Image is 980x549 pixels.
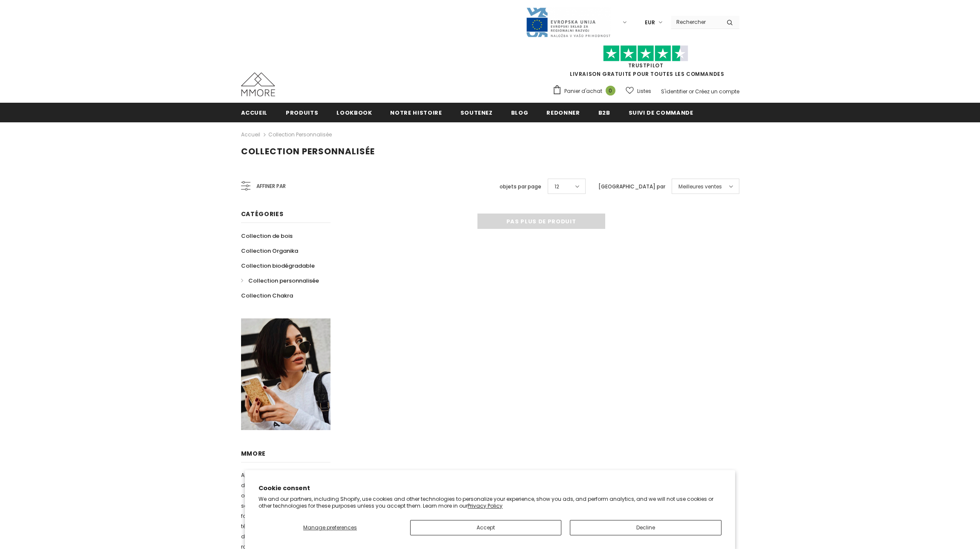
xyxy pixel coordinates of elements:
[689,88,694,95] span: or
[241,145,375,157] span: Collection personnalisée
[629,109,693,117] span: Suivi de commande
[671,16,720,28] input: Search Site
[241,103,268,122] a: Accueil
[598,182,665,191] label: [GEOGRAPHIC_DATA] par
[552,49,739,78] span: LIVRAISON GRATUITE POUR TOUTES LES COMMANDES
[241,288,293,303] a: Collection Chakra
[628,62,664,69] a: TrustPilot
[526,7,611,38] img: Javni Razpis
[259,496,721,509] p: We and our partners, including Shopify, use cookies and other technologies to personalize your ex...
[241,247,298,255] span: Collection Organika
[241,210,284,218] span: Catégories
[390,103,442,122] a: Notre histoire
[552,85,620,98] a: Panier d'achat 0
[248,277,319,285] span: Collection personnalisée
[511,109,529,117] span: Blog
[598,103,610,122] a: B2B
[241,292,293,300] span: Collection Chakra
[564,87,602,95] span: Panier d'achat
[336,103,372,122] a: Lookbook
[259,520,402,535] button: Manage preferences
[661,88,687,95] a: S'identifier
[241,449,266,458] span: MMORE
[511,103,529,122] a: Blog
[241,273,319,288] a: Collection personnalisée
[546,103,580,122] a: Redonner
[303,524,357,531] span: Manage preferences
[241,243,298,258] a: Collection Organika
[241,262,315,270] span: Collection biodégradable
[256,182,286,191] span: Affiner par
[460,109,493,117] span: soutenez
[259,484,721,493] h2: Cookie consent
[500,182,541,191] label: objets par page
[626,84,651,98] a: Listes
[390,109,442,117] span: Notre histoire
[645,18,655,27] span: EUR
[637,87,651,95] span: Listes
[286,109,318,117] span: Produits
[546,109,580,117] span: Redonner
[555,182,559,191] span: 12
[410,520,561,535] button: Accept
[286,103,318,122] a: Produits
[241,228,293,243] a: Collection de bois
[570,520,721,535] button: Decline
[603,45,688,62] img: Faites confiance aux étoiles pilotes
[336,109,372,117] span: Lookbook
[460,103,493,122] a: soutenez
[241,232,293,240] span: Collection de bois
[241,109,268,117] span: Accueil
[241,130,260,140] a: Accueil
[606,86,615,95] span: 0
[526,18,611,26] a: Javni Razpis
[695,88,739,95] a: Créez un compte
[241,258,315,273] a: Collection biodégradable
[468,502,503,509] a: Privacy Policy
[598,109,610,117] span: B2B
[678,182,722,191] span: Meilleures ventes
[241,72,275,96] img: Cas MMORE
[268,131,332,138] a: Collection personnalisée
[629,103,693,122] a: Suivi de commande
